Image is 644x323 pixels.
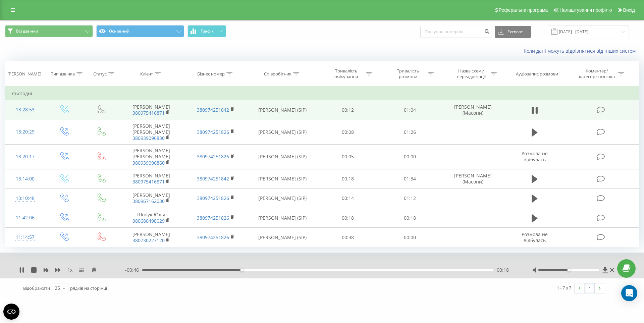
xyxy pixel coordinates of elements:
div: 1 - 7 з 7 [557,284,571,291]
td: 01:12 [379,189,440,208]
div: Назва схеми переадресації [453,68,489,79]
span: Розмова не відбулась [522,150,548,163]
td: 00:14 [317,189,379,208]
td: [PERSON_NAME] [119,228,183,247]
a: 380730227120 [132,237,165,244]
a: 380974251826 [197,215,229,221]
td: [PERSON_NAME] [119,100,183,120]
td: [PERSON_NAME] (SIP) [248,169,317,189]
div: Коментар/категорія дзвінка [577,68,616,79]
button: Основний [96,25,184,37]
td: [PERSON_NAME] [119,169,183,189]
div: 25 [55,285,60,291]
div: 13:20:29 [12,125,38,139]
div: Open Intercom Messenger [621,285,637,301]
div: Accessibility label [240,269,243,271]
td: [PERSON_NAME] (SIP) [248,228,317,247]
td: 00:18 [317,208,379,228]
span: Всі дзвінки [16,29,38,34]
div: Accessibility label [567,269,570,271]
td: [PERSON_NAME] (SIP) [248,120,317,145]
a: 380974251826 [197,234,229,240]
a: 380975416871 [132,178,165,185]
span: 1 x [67,267,72,273]
div: 13:20:17 [12,150,38,163]
td: [PERSON_NAME] (SIP) [248,208,317,228]
a: 1 [585,283,595,293]
div: Тривалість розмови [390,68,426,79]
a: 380974251826 [197,195,229,201]
td: [PERSON_NAME] (SIP) [248,189,317,208]
td: [PERSON_NAME] [119,189,183,208]
td: 01:04 [379,100,440,120]
td: 00:12 [317,100,379,120]
td: [PERSON_NAME] [PERSON_NAME] [119,120,183,145]
div: Аудіозапис розмови [516,71,558,77]
span: 00:18 [497,267,509,273]
a: 380975416871 [132,110,165,116]
td: 01:26 [379,120,440,145]
div: 13:14:00 [12,172,38,185]
td: 00:00 [379,145,440,169]
a: 380974251826 [197,129,229,135]
a: Коли дані можуть відрізнятися вiд інших систем [524,48,639,54]
td: 00:18 [379,208,440,228]
td: 00:05 [317,145,379,169]
div: Статус [93,71,107,77]
a: 380939096830 [132,135,165,141]
td: [PERSON_NAME] (Масони) [441,100,505,120]
td: [PERSON_NAME] [PERSON_NAME] [119,145,183,169]
a: 380939096860 [132,160,165,166]
div: Бізнес номер [197,71,225,77]
td: 00:18 [317,169,379,189]
input: Пошук за номером [420,26,491,38]
span: Вихід [623,7,635,13]
a: 380974251842 [197,107,229,113]
td: Сьогодні [5,87,639,100]
td: [PERSON_NAME] (SIP) [248,100,317,120]
div: 13:28:53 [12,103,38,116]
div: [PERSON_NAME] [7,71,41,77]
td: [PERSON_NAME] (SIP) [248,145,317,169]
div: 11:14:57 [12,231,38,244]
div: Тип дзвінка [51,71,75,77]
a: 380967162030 [132,198,165,204]
button: Open CMP widget [3,304,19,320]
td: 00:08 [317,120,379,145]
div: Тривалість очікування [328,68,364,79]
span: рядків на сторінці [70,285,107,291]
span: Налаштування профілю [559,7,612,13]
span: Реферальна програма [499,7,548,13]
span: Графік [201,29,214,34]
button: Всі дзвінки [5,25,93,37]
span: - 00:46 [125,267,142,273]
div: 13:10:48 [12,192,38,205]
td: 00:00 [379,228,440,247]
td: 00:38 [317,228,379,247]
span: Відображати [23,285,50,291]
td: 01:34 [379,169,440,189]
a: 380680498029 [132,218,165,224]
div: 11:42:06 [12,211,38,224]
div: Співробітник [264,71,291,77]
button: Експорт [495,26,531,38]
td: Шопук Юлія [119,208,183,228]
button: Графік [187,25,226,37]
a: 380974251842 [197,175,229,182]
a: 380974251826 [197,153,229,160]
span: Розмова не відбулась [522,231,548,244]
td: [PERSON_NAME] (Масони) [441,169,505,189]
div: Клієнт [140,71,153,77]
